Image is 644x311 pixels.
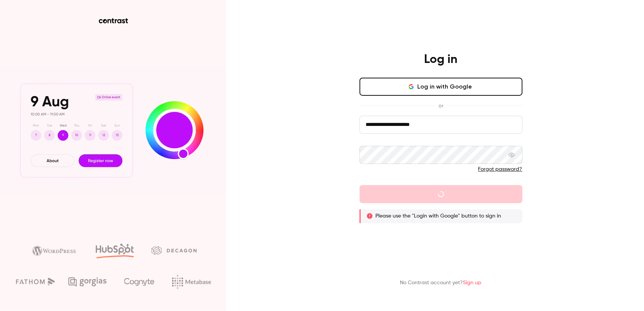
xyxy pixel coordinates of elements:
[376,212,501,220] p: Please use the "Login with Google" button to sign in
[435,102,447,110] span: or
[400,279,482,287] p: No Contrast account yet?
[360,78,523,96] button: Log in with Google
[424,52,458,67] h4: Log in
[463,280,482,285] a: Sign up
[478,167,523,172] a: Forgot password?
[151,246,197,254] img: decagon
